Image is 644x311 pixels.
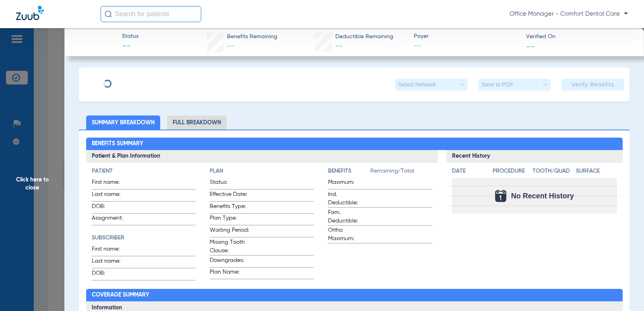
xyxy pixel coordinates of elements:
span: No Recent History [511,192,574,200]
span: Maximum: [328,178,367,189]
span: Ortho Maximum: [328,226,367,243]
span: Waiting Period: [210,226,249,237]
span: Payer [414,32,519,41]
h4: Tooth/Quad [533,167,573,175]
h4: Patient [92,167,196,175]
img: Zuub Logo [16,6,44,20]
span: Assignment: [92,214,131,225]
h4: Benefits [328,167,370,175]
span: Benefits Type: [210,202,249,213]
li: Summary Breakdown [86,115,160,130]
span: Verified On [526,33,631,41]
span: DOB: [92,269,131,280]
h4: Procedure [493,167,529,175]
app-breakdown-title: Procedure [493,167,529,178]
span: Status [122,32,138,41]
h4: Date [452,167,486,175]
span: Last name: [92,190,131,201]
span: Ind. Deductible: [328,190,367,207]
span: First name: [92,245,131,256]
app-breakdown-title: Date [452,167,486,178]
span: Remaining/Total [370,167,432,178]
li: Full Breakdown [167,115,227,130]
span: Last name: [92,257,131,268]
h4: Plan [210,167,314,175]
span: Plan Name: [210,268,249,279]
h4: Subscriber [92,234,196,242]
span: -- [414,41,519,51]
span: -- [335,43,343,50]
iframe: Chat Widget [604,272,644,311]
span: -- [122,41,138,52]
span: Downgrades: [210,256,249,267]
h2: Benefits Summary [86,138,623,150]
input: Search for patients [101,6,201,22]
app-breakdown-title: Tooth/Quad [533,167,573,178]
span: DOB: [92,202,131,213]
span: First name: [92,178,131,189]
span: Plan Type: [210,214,249,225]
app-breakdown-title: Benefits [328,167,370,178]
h3: Recent History [446,150,622,163]
img: Calendar [495,190,506,202]
img: Search Icon [105,10,112,18]
h3: Patient & Plan Information [86,150,438,163]
span: -- [526,42,535,50]
h4: Surface [576,167,617,175]
span: Deductible Remaining [335,33,393,41]
span: Status: [210,178,249,189]
span: Fam. Deductible: [328,208,367,225]
h2: Coverage Summary [86,289,623,302]
span: Office Manager - Comfort Dental Care [510,10,628,18]
span: Effective Date: [210,190,249,201]
span: -- [227,43,234,50]
app-breakdown-title: Surface [576,167,617,178]
span: Missing Tooth Clause: [210,238,249,255]
span: Benefits Remaining [227,33,277,41]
